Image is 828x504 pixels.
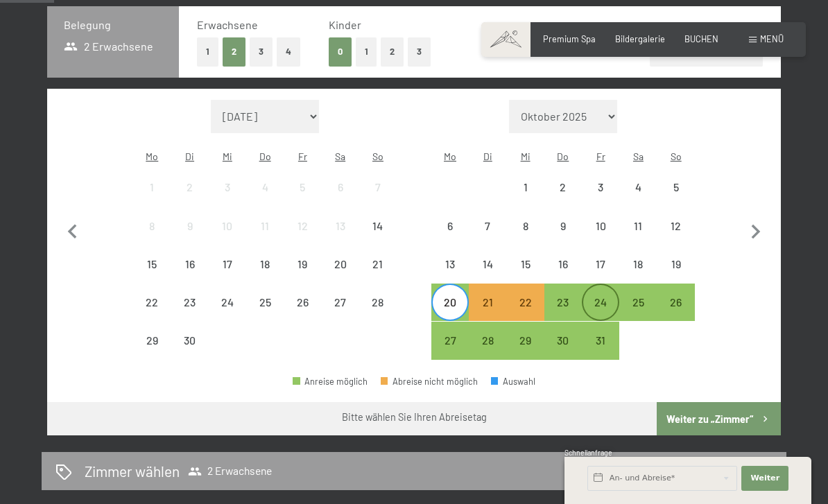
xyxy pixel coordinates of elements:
[246,284,284,321] div: Abreise nicht möglich
[285,297,320,331] div: 26
[544,207,582,244] div: Abreise nicht möglich
[544,245,582,283] div: Thu Oct 16 2025
[506,168,544,206] div: Wed Oct 01 2025
[508,182,542,216] div: 1
[470,335,505,370] div: 28
[329,37,352,66] button: 0
[431,284,469,321] div: Mon Oct 20 2025
[431,245,469,283] div: Mon Oct 13 2025
[619,207,657,244] div: Abreise nicht möglich
[171,168,208,206] div: Tue Sep 02 2025
[506,284,544,321] div: Abreise nicht möglich, da die Mindestaufenthaltsdauer nicht erfüllt wird
[619,168,657,206] div: Abreise nicht möglich
[433,220,467,255] div: 6
[209,245,246,283] div: Wed Sep 17 2025
[470,259,505,293] div: 14
[431,284,469,321] div: Abreise möglich
[470,220,505,255] div: 7
[469,245,506,283] div: Abreise nicht möglich
[223,150,232,162] abbr: Mittwoch
[323,220,358,255] div: 13
[172,335,207,370] div: 30
[546,220,580,255] div: 9
[171,322,208,359] div: Tue Sep 30 2025
[544,284,582,321] div: Thu Oct 23 2025
[544,284,582,321] div: Abreise möglich
[657,245,695,283] div: Sun Oct 19 2025
[381,377,478,386] div: Abreise nicht möglich
[284,284,321,321] div: Fri Sep 26 2025
[506,207,544,244] div: Abreise nicht möglich
[544,207,582,244] div: Thu Oct 09 2025
[659,182,693,216] div: 5
[146,150,158,162] abbr: Montag
[171,284,208,321] div: Tue Sep 23 2025
[469,322,506,359] div: Abreise möglich
[248,259,282,293] div: 18
[284,245,321,283] div: Abreise nicht möglich
[741,466,788,491] button: Weiter
[58,100,87,360] button: Vorheriger Monat
[671,150,682,162] abbr: Sonntag
[259,150,271,162] abbr: Donnerstag
[171,207,208,244] div: Abreise nicht möglich
[171,207,208,244] div: Tue Sep 09 2025
[381,37,404,66] button: 2
[564,449,612,457] span: Schnellanfrage
[133,322,171,359] div: Mon Sep 29 2025
[741,100,770,360] button: Nächster Monat
[546,297,580,331] div: 23
[621,259,655,293] div: 18
[508,335,542,370] div: 29
[135,259,169,293] div: 15
[544,322,582,359] div: Abreise möglich
[298,150,307,162] abbr: Freitag
[133,322,171,359] div: Abreise nicht möglich
[544,322,582,359] div: Thu Oct 30 2025
[135,297,169,331] div: 22
[750,473,779,484] span: Weiter
[171,168,208,206] div: Abreise nicht möglich
[246,168,284,206] div: Abreise nicht möglich
[469,245,506,283] div: Tue Oct 14 2025
[431,322,469,359] div: Mon Oct 27 2025
[329,18,361,31] span: Kinder
[557,150,569,162] abbr: Donnerstag
[619,207,657,244] div: Sat Oct 11 2025
[361,297,395,331] div: 28
[285,259,320,293] div: 19
[431,207,469,244] div: Mon Oct 06 2025
[546,335,580,370] div: 30
[246,245,284,283] div: Thu Sep 18 2025
[356,37,377,66] button: 1
[359,284,397,321] div: Abreise nicht möglich
[284,168,321,206] div: Abreise nicht möglich
[615,33,665,44] span: Bildergalerie
[250,37,273,66] button: 3
[185,150,194,162] abbr: Dienstag
[188,464,272,478] span: 2 Erwachsene
[172,220,207,255] div: 9
[506,322,544,359] div: Wed Oct 29 2025
[133,168,171,206] div: Mon Sep 01 2025
[657,284,695,321] div: Sun Oct 26 2025
[506,168,544,206] div: Abreise nicht möglich
[543,33,596,44] a: Premium Spa
[64,39,153,54] span: 2 Erwachsene
[544,168,582,206] div: Thu Oct 02 2025
[431,207,469,244] div: Abreise nicht möglich
[246,207,284,244] div: Abreise nicht möglich
[469,284,506,321] div: Tue Oct 21 2025
[284,284,321,321] div: Abreise nicht möglich
[284,168,321,206] div: Fri Sep 05 2025
[210,220,245,255] div: 10
[469,322,506,359] div: Tue Oct 28 2025
[133,207,171,244] div: Mon Sep 08 2025
[433,297,467,331] div: 20
[469,207,506,244] div: Tue Oct 07 2025
[135,182,169,216] div: 1
[197,37,218,66] button: 1
[508,259,542,293] div: 15
[172,297,207,331] div: 23
[322,207,359,244] div: Sat Sep 13 2025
